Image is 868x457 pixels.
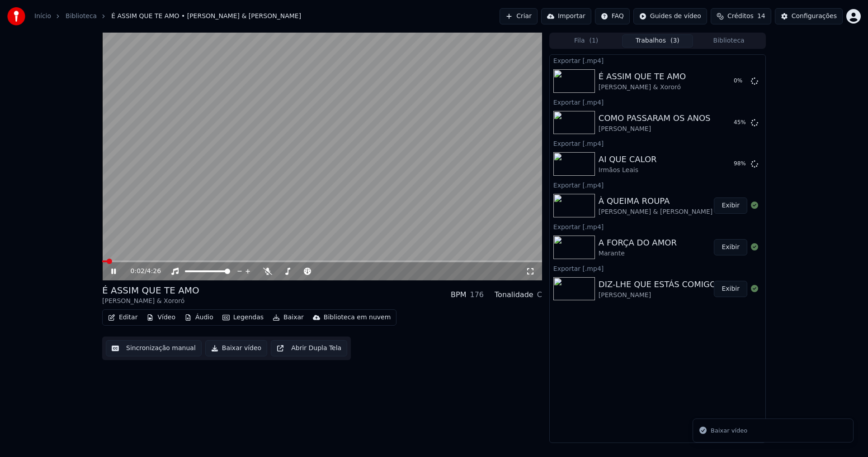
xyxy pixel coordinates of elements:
div: Configurações [792,12,837,21]
span: ( 1 ) [589,36,598,45]
span: 0:02 [131,267,145,276]
button: Sincronização manual [106,340,202,356]
span: 4:26 [147,267,161,276]
div: Marante [599,249,677,258]
button: Áudio [181,311,217,324]
div: AI QUE CALOR [599,153,657,166]
div: DIZ-LHE QUE ESTÁS COMIGO [599,278,716,291]
div: Baixar vídeo [711,426,747,435]
div: [PERSON_NAME] [599,125,711,134]
div: [PERSON_NAME] [599,291,716,300]
span: Créditos [727,12,754,21]
img: youka [7,7,25,25]
button: Baixar [269,311,307,324]
button: Exibir [714,281,747,297]
button: Exibir [714,239,747,255]
button: Criar [500,8,538,24]
button: Legendas [219,311,267,324]
a: Biblioteca [66,12,97,21]
div: À QUEIMA ROUPA [599,195,712,207]
div: Tonalidade [495,289,533,300]
div: [PERSON_NAME] & Xororó [102,297,199,306]
div: [PERSON_NAME] & [PERSON_NAME] [599,207,712,216]
div: Exportar [.mp4] [550,179,765,190]
a: Início [34,12,51,21]
div: Exportar [.mp4] [550,221,765,232]
div: É ASSIM QUE TE AMO [599,70,686,83]
div: Irmãos Leais [599,166,657,175]
span: 14 [757,12,765,21]
div: 98 % [734,160,747,168]
div: Exportar [.mp4] [550,138,765,149]
nav: breadcrumb [34,12,301,21]
span: ( 3 ) [670,36,679,45]
div: Exportar [.mp4] [550,55,765,66]
button: Fila [551,34,622,48]
button: Configurações [775,8,843,24]
div: COMO PASSARAM OS ANOS [599,112,711,125]
button: Guides de vídeo [633,8,707,24]
button: Biblioteca [693,34,764,48]
div: A FORÇA DO AMOR [599,236,677,249]
div: 0 % [734,77,747,85]
button: Exibir [714,197,747,214]
div: É ASSIM QUE TE AMO [102,284,199,297]
div: Biblioteca em nuvem [324,313,391,322]
button: Baixar vídeo [205,340,267,356]
div: Exportar [.mp4] [550,263,765,274]
button: Abrir Dupla Tela [271,340,347,356]
div: C [537,289,542,300]
button: Trabalhos [622,34,693,48]
div: [PERSON_NAME] & Xororó [599,83,686,92]
div: BPM [451,289,466,300]
button: Editar [104,311,141,324]
div: / [131,267,152,276]
button: Vídeo [143,311,179,324]
div: 45 % [734,119,747,126]
span: É ASSIM QUE TE AMO • [PERSON_NAME] & [PERSON_NAME] [111,12,301,21]
button: Importar [541,8,591,24]
button: FAQ [595,8,630,24]
div: 176 [470,289,484,300]
div: Exportar [.mp4] [550,96,765,107]
button: Créditos14 [711,8,771,24]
